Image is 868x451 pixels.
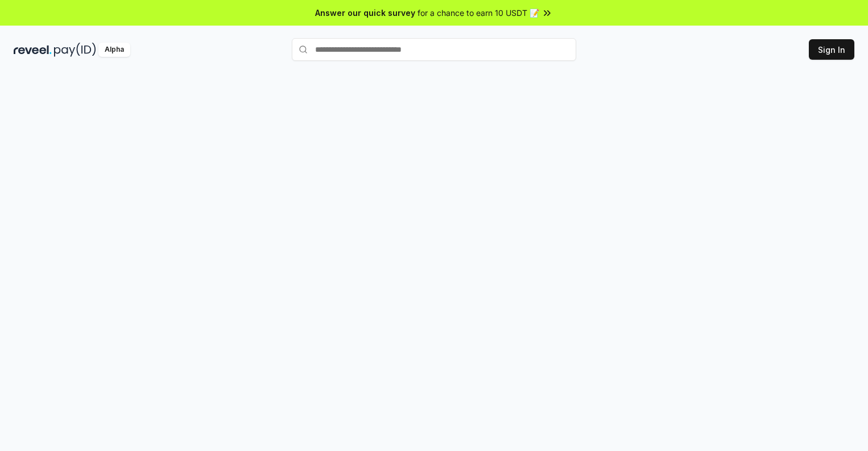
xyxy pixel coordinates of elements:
[315,7,415,19] span: Answer our quick survey
[98,43,130,57] div: Alpha
[14,43,52,57] img: reveel_dark
[54,43,96,57] img: pay_id
[418,7,539,19] span: for a chance to earn 10 USDT 📝
[809,39,854,60] button: Sign In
